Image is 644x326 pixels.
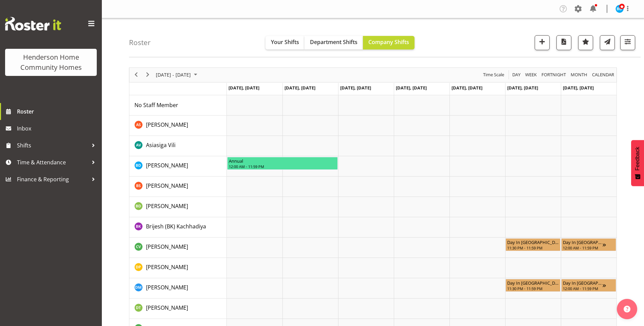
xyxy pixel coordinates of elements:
a: Asiasiga Vili [146,141,176,149]
span: [PERSON_NAME] [146,263,188,271]
span: [DATE], [DATE] [340,85,371,91]
button: Your Shifts [265,36,305,49]
div: Daniel Marticio"s event - Day In Lieu Begin From Sunday, November 23, 2025 at 12:00:00 AM GMT+13:... [561,279,616,292]
button: Department Shifts [305,36,363,49]
td: Daniel Marticio resource [129,278,227,299]
img: barbara-dunlop8515.jpg [615,5,624,13]
span: [DATE], [DATE] [452,85,482,91]
span: [PERSON_NAME] [146,121,188,128]
span: Roster [17,106,98,117]
div: 11:30 PM - 11:59 PM [507,245,559,250]
span: Finance & Reporting [17,174,88,184]
div: Day In [GEOGRAPHIC_DATA] [507,239,559,245]
a: [PERSON_NAME] [146,202,188,210]
button: Send a list of all shifts for the selected filtered period to all rostered employees. [600,35,615,50]
td: Asiasiga Vili resource [129,136,227,156]
span: Your Shifts [271,38,299,46]
a: [PERSON_NAME] [146,243,188,251]
div: 12:00 AM - 11:59 PM [563,286,603,291]
span: Time & Attendance [17,157,88,167]
span: Shifts [17,140,88,150]
h4: Roster [129,39,151,46]
span: No Staff Member [134,101,178,109]
span: [PERSON_NAME] [146,304,188,311]
td: Barbara Dunlop resource [129,156,227,177]
span: Brijesh (BK) Kachhadiya [146,223,206,230]
span: calendar [591,70,615,79]
td: Dipika Thapa resource [129,299,227,319]
span: Week [525,70,537,79]
td: No Staff Member resource [129,95,227,116]
td: Daljeet Prasad resource [129,258,227,278]
button: Highlight an important date within the roster. [578,35,593,50]
div: Henderson Home Community Homes [12,52,90,73]
button: Filter Shifts [620,35,635,50]
span: [DATE], [DATE] [507,85,538,91]
a: [PERSON_NAME] [146,161,188,169]
div: 12:00 AM - 11:59 PM [563,245,603,250]
div: 11:30 PM - 11:59 PM [507,286,559,291]
img: Rosterit website logo [5,17,61,30]
button: Timeline Month [570,70,589,79]
td: Cheenee Vargas resource [129,238,227,258]
button: Feedback - Show survey [631,140,644,186]
span: [PERSON_NAME] [146,284,188,291]
div: November 17 - 23, 2025 [153,68,201,82]
div: Barbara Dunlop"s event - Annual Begin From Monday, November 17, 2025 at 12:00:00 AM GMT+13:00 End... [227,157,338,170]
button: Company Shifts [363,36,415,49]
td: Brijesh (BK) Kachhadiya resource [129,217,227,238]
span: [PERSON_NAME] [146,243,188,250]
button: Month [591,70,615,79]
a: [PERSON_NAME] [146,121,188,129]
button: Timeline Day [511,70,522,79]
span: Time Scale [482,70,505,79]
button: November 2025 [155,70,200,79]
button: Timeline Week [524,70,538,79]
div: Daniel Marticio"s event - Day In Lieu Begin From Saturday, November 22, 2025 at 11:30:00 PM GMT+1... [505,279,560,292]
span: [DATE] - [DATE] [155,70,191,79]
button: Fortnight [540,70,567,79]
a: Brijesh (BK) Kachhadiya [146,222,206,230]
td: Billie Sothern resource [129,177,227,197]
button: Next [143,70,152,79]
span: Fortnight [541,70,567,79]
div: 12:00 AM - 11:59 PM [229,164,336,169]
span: [DATE], [DATE] [563,85,594,91]
span: Inbox [17,123,98,134]
span: [PERSON_NAME] [146,162,188,169]
a: No Staff Member [134,101,178,109]
div: Day In [GEOGRAPHIC_DATA] [563,279,603,286]
div: previous period [130,68,142,82]
div: next period [142,68,153,82]
button: Download a PDF of the roster according to the set date range. [556,35,571,50]
a: [PERSON_NAME] [146,304,188,312]
div: Annual [229,157,336,164]
span: Asiasiga Vili [146,141,176,149]
div: Cheenee Vargas"s event - Day In Lieu Begin From Saturday, November 22, 2025 at 11:30:00 PM GMT+13... [505,238,560,251]
td: Arshdeep Singh resource [129,116,227,136]
a: [PERSON_NAME] [146,263,188,271]
span: Day [512,70,521,79]
a: [PERSON_NAME] [146,283,188,291]
span: Company Shifts [368,38,409,46]
a: [PERSON_NAME] [146,182,188,190]
span: [DATE], [DATE] [228,85,259,91]
div: Cheenee Vargas"s event - Day In Lieu Begin From Sunday, November 23, 2025 at 12:00:00 AM GMT+13:0... [561,238,616,251]
button: Time Scale [482,70,505,79]
span: [PERSON_NAME] [146,202,188,210]
span: Month [570,70,588,79]
button: Add a new shift [535,35,550,50]
span: [DATE], [DATE] [284,85,315,91]
span: [DATE], [DATE] [396,85,427,91]
div: Day In [GEOGRAPHIC_DATA] [563,239,603,245]
span: Department Shifts [310,38,357,46]
button: Previous [132,70,141,79]
span: [PERSON_NAME] [146,182,188,189]
span: Feedback [634,147,641,170]
div: Day In [GEOGRAPHIC_DATA] [507,279,559,286]
img: help-xxl-2.png [624,306,630,312]
td: Billie-Rose Dunlop resource [129,197,227,217]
